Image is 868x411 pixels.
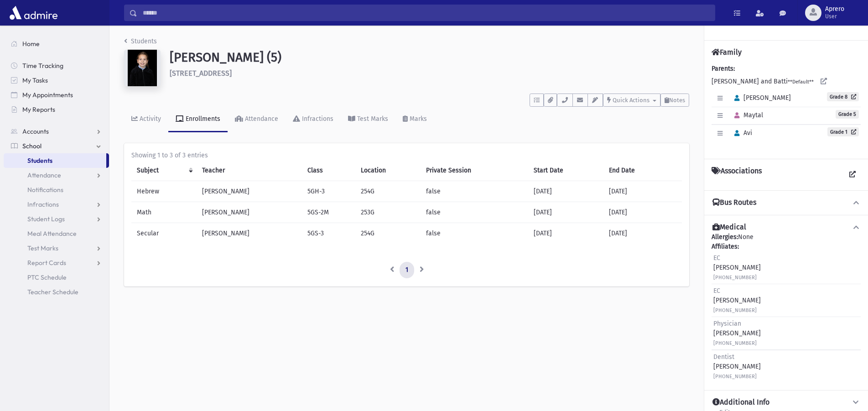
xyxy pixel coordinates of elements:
a: Teacher Schedule [4,285,109,299]
span: Test Marks [27,244,58,252]
span: Meal Attendance [27,229,77,238]
a: Enrollments [168,107,228,132]
a: Test Marks [4,241,109,255]
a: Time Tracking [4,58,109,73]
span: Accounts [22,127,49,135]
td: [DATE] [603,202,682,223]
span: Teacher Schedule [27,288,78,296]
nav: breadcrumb [124,36,157,50]
b: Affiliates: [712,243,739,250]
b: Allergies: [712,233,738,241]
small: [PHONE_NUMBER] [713,340,757,346]
span: Students [27,156,52,165]
td: Hebrew [131,181,197,202]
span: Student Logs [27,215,65,223]
input: Search [137,5,715,21]
span: User [825,13,844,20]
span: School [22,142,42,150]
span: Report Cards [27,259,66,267]
span: Maytal [730,111,763,119]
small: [PHONE_NUMBER] [713,374,757,380]
div: [PERSON_NAME] [713,253,761,282]
div: Infractions [300,115,333,123]
img: 2Q== [124,50,161,86]
h6: [STREET_ADDRESS] [170,69,689,78]
td: [DATE] [528,202,603,223]
th: Class [302,160,356,181]
span: EC [713,254,720,262]
span: Aprero [825,5,844,13]
a: Test Marks [341,107,395,132]
td: false [421,202,528,223]
a: My Reports [4,102,109,117]
td: 5GS-2M [302,202,356,223]
span: Physician [713,320,741,328]
a: School [4,139,109,153]
td: [DATE] [603,223,682,244]
a: Accounts [4,124,109,139]
b: Parents: [712,65,735,73]
button: Quick Actions [603,94,660,107]
small: [PHONE_NUMBER] [713,275,757,281]
td: 5GS-3 [302,223,356,244]
a: PTC Schedule [4,270,109,285]
div: Enrollments [184,115,220,123]
a: Grade 1 [827,127,859,136]
div: Test Marks [355,115,388,123]
th: Start Date [528,160,603,181]
td: [PERSON_NAME] [197,181,302,202]
td: [DATE] [528,223,603,244]
span: Attendance [27,171,61,179]
span: Infractions [27,200,59,208]
small: [PHONE_NUMBER] [713,307,757,313]
span: [PERSON_NAME] [730,94,791,102]
button: Bus Routes [712,198,861,208]
a: Notifications [4,182,109,197]
div: Showing 1 to 3 of 3 entries [131,151,682,160]
button: Additional Info [712,398,861,407]
th: Private Session [421,160,528,181]
span: EC [713,287,720,295]
div: Marks [408,115,427,123]
img: AdmirePro [7,4,60,22]
th: Subject [131,160,197,181]
h4: Medical [712,223,746,232]
h4: Bus Routes [712,198,756,208]
a: My Tasks [4,73,109,88]
a: My Appointments [4,88,109,102]
a: Activity [124,107,168,132]
th: Location [355,160,421,181]
td: false [421,223,528,244]
td: 254G [355,181,421,202]
span: Notes [669,97,685,104]
a: View all Associations [844,166,861,183]
div: [PERSON_NAME] [713,319,761,348]
a: Infractions [286,107,341,132]
div: Activity [138,115,161,123]
span: Home [22,40,40,48]
a: Report Cards [4,255,109,270]
span: My Reports [22,105,55,114]
td: 254G [355,223,421,244]
td: [PERSON_NAME] [197,223,302,244]
h1: [PERSON_NAME] (5) [170,50,689,65]
td: Math [131,202,197,223]
span: Notifications [27,186,63,194]
a: Marks [395,107,434,132]
h4: Associations [712,166,762,183]
a: Students [124,37,157,45]
div: [PERSON_NAME] and Batti [712,64,861,151]
span: Grade 5 [836,110,859,119]
span: Time Tracking [22,62,63,70]
a: 1 [400,262,414,278]
span: Quick Actions [613,97,650,104]
th: End Date [603,160,682,181]
div: [PERSON_NAME] [713,352,761,381]
td: Secular [131,223,197,244]
div: [PERSON_NAME] [713,286,761,315]
a: Grade 8 [827,92,859,101]
button: Medical [712,223,861,232]
td: 253G [355,202,421,223]
div: None [712,232,861,383]
a: Attendance [4,168,109,182]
